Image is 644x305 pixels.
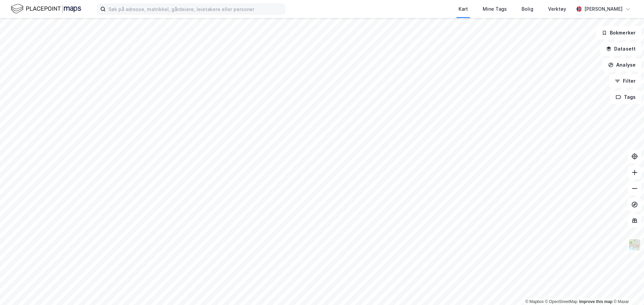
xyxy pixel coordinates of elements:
iframe: Chat Widget [610,273,644,305]
input: Søk på adresse, matrikkel, gårdeiere, leietakere eller personer [106,4,285,14]
div: Kontrollprogram for chat [610,273,644,305]
div: Mine Tags [483,5,507,13]
div: Kart [459,5,468,13]
div: [PERSON_NAME] [584,5,623,13]
div: Bolig [522,5,533,13]
img: logo.f888ab2527a4732fd821a326f86c7f29.svg [11,3,81,15]
div: Verktøy [548,5,566,13]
